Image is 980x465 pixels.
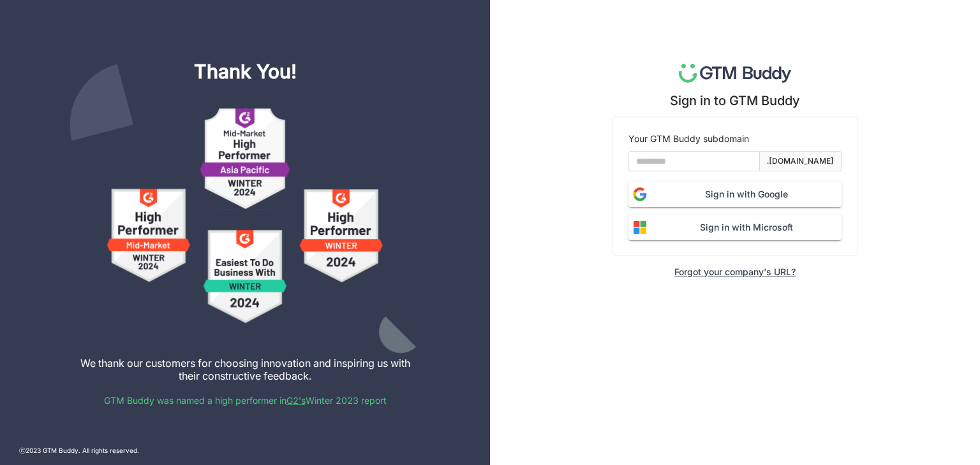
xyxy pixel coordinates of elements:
[628,182,842,207] button: Sign in with Google
[628,215,842,240] button: Sign in with Microsoft
[286,395,306,406] a: G2's
[670,93,800,108] div: Sign in to GTM Buddy
[628,132,842,146] div: Your GTM Buddy subdomain
[674,266,796,277] div: Forgot your company's URL?
[767,155,834,168] div: .[DOMAIN_NAME]
[679,64,792,83] img: logo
